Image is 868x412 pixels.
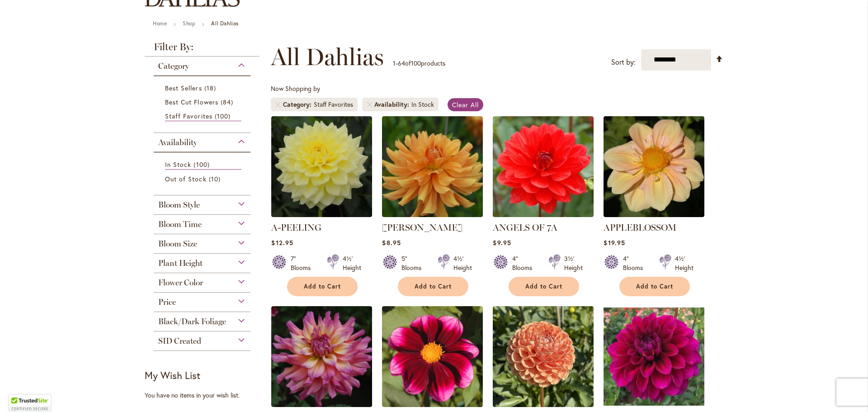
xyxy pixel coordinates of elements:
strong: Filter By: [145,42,259,57]
span: Bloom Style [158,200,200,210]
a: Remove Category Staff Favorites [275,102,281,107]
div: Staff Favorites [314,100,353,109]
span: Bloom Time [158,219,202,229]
a: BASHFUL [382,400,483,409]
span: Black/Dark Foliage [158,317,226,327]
span: 100 [411,59,421,67]
span: Clear All [452,100,479,109]
img: Bahama Mama [271,306,372,407]
span: $12.95 [271,238,293,247]
a: ANDREW CHARLES [382,210,483,219]
span: 10 [209,174,223,184]
p: - of products [393,56,445,71]
span: Best Sellers [165,84,202,92]
span: 84 [221,97,236,107]
strong: My Wish List [145,369,200,382]
a: APPLEBLOSSOM [604,222,676,233]
div: 7" Blooms [291,254,316,272]
span: Bloom Size [158,239,197,249]
span: Now Shopping by [271,84,320,93]
a: Best Cut Flowers [165,97,241,107]
span: $8.95 [382,238,401,247]
span: Add to Cart [525,283,562,290]
img: BASHFUL [382,306,483,407]
div: 5" Blooms [401,254,427,272]
iframe: Launch Accessibility Center [7,380,32,405]
a: Out of Stock 10 [165,174,241,184]
a: ANGELS OF 7A [493,222,557,233]
span: Out of Stock [165,175,207,183]
span: Plant Height [158,258,203,268]
a: Best Sellers [165,83,241,93]
a: A-PEELING [271,222,321,233]
span: All Dahlias [271,43,384,71]
span: 64 [398,59,405,67]
img: BEETS ME [604,306,704,407]
img: A-Peeling [271,116,372,217]
div: 4" Blooms [623,254,648,272]
button: Add to Cart [398,277,468,296]
span: $19.95 [604,238,625,247]
span: Category [158,61,189,71]
img: APPLEBLOSSOM [604,116,704,217]
span: 18 [204,83,218,93]
div: In Stock [411,100,434,109]
a: ANGELS OF 7A [493,210,594,219]
a: BEE HIVE [493,400,594,409]
a: APPLEBLOSSOM [604,210,704,219]
div: 4½' Height [343,254,361,272]
div: 4½' Height [675,254,693,272]
span: Staff Favorites [165,112,212,120]
a: Shop [183,20,195,27]
label: Sort by: [611,54,636,71]
span: Add to Cart [304,283,341,290]
span: In Stock [165,160,191,169]
strong: All Dahlias [211,20,239,27]
img: BEE HIVE [493,306,594,407]
a: Home [153,20,167,27]
a: Bahama Mama [271,400,372,409]
span: Best Cut Flowers [165,98,218,106]
a: Clear All [448,98,483,111]
div: 4" Blooms [512,254,538,272]
span: Availability [374,100,411,109]
img: ANGELS OF 7A [493,116,594,217]
a: Staff Favorites [165,111,241,121]
span: $9.95 [493,238,511,247]
span: SID Created [158,336,201,346]
span: Price [158,297,176,307]
button: Add to Cart [619,277,690,296]
span: Add to Cart [636,283,673,290]
img: ANDREW CHARLES [382,116,483,217]
a: In Stock 100 [165,160,241,170]
a: A-Peeling [271,210,372,219]
div: 3½' Height [564,254,583,272]
span: 100 [215,111,233,121]
a: Remove Availability In Stock [367,102,372,107]
button: Add to Cart [509,277,579,296]
span: Category [283,100,314,109]
span: Flower Color [158,278,203,288]
span: Availability [158,137,197,147]
span: 1 [393,59,396,67]
div: 4½' Height [453,254,472,272]
span: 100 [193,160,212,169]
div: You have no items in your wish list. [145,391,265,400]
a: BEETS ME [604,400,704,409]
span: Add to Cart [415,283,452,290]
button: Add to Cart [287,277,358,296]
a: [PERSON_NAME] [382,222,462,233]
